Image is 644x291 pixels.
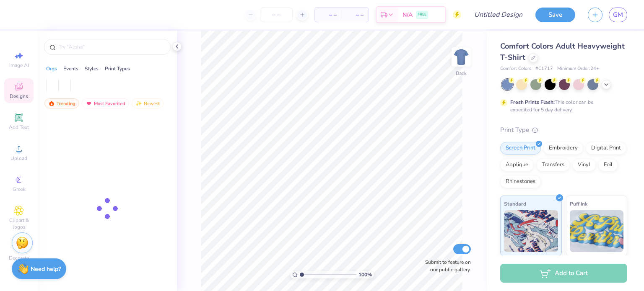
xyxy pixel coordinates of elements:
[598,159,618,171] div: Foil
[535,8,575,22] button: Save
[13,186,26,193] span: Greek
[10,155,27,162] span: Upload
[586,142,626,155] div: Digital Print
[418,12,426,18] span: FREE
[500,125,627,135] div: Print Type
[543,142,583,155] div: Embroidery
[570,199,587,208] span: Puff Ink
[467,6,529,23] input: Untitled Design
[453,49,470,65] img: Back
[9,255,29,261] span: Decorate
[105,65,130,72] div: Print Types
[132,98,164,108] div: Newest
[510,99,555,106] strong: Fresh Prints Flash:
[85,65,99,72] div: Styles
[347,10,364,19] span: – –
[456,70,467,77] div: Back
[135,100,142,106] img: Newest.gif
[536,159,570,171] div: Transfers
[421,258,471,273] label: Submit to feature on our public gallery.
[9,62,29,69] span: Image AI
[10,93,28,100] span: Designs
[500,175,541,188] div: Rhinestones
[613,10,623,20] span: GM
[9,124,29,131] span: Add Text
[500,41,625,62] span: Comfort Colors Adult Heavyweight T-Shirt
[44,98,79,108] div: Trending
[535,65,553,72] span: # C1717
[58,43,165,51] input: Try "Alpha"
[572,159,596,171] div: Vinyl
[48,100,55,106] img: trending.gif
[4,217,34,230] span: Clipart & logos
[609,8,627,22] a: GM
[504,210,558,252] img: Standard
[500,159,534,171] div: Applique
[510,98,613,113] div: This color can be expedited for 5 day delivery.
[500,65,531,72] span: Comfort Colors
[557,65,599,72] span: Minimum Order: 24 +
[260,7,293,22] input: – –
[86,100,92,106] img: most_fav.gif
[82,98,129,108] div: Most Favorited
[63,65,78,72] div: Events
[570,210,624,252] img: Puff Ink
[402,10,413,19] span: N/A
[31,265,61,273] strong: Need help?
[500,142,541,155] div: Screen Print
[358,271,372,278] span: 100 %
[504,199,526,208] span: Standard
[320,10,337,19] span: – –
[46,65,57,72] div: Orgs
